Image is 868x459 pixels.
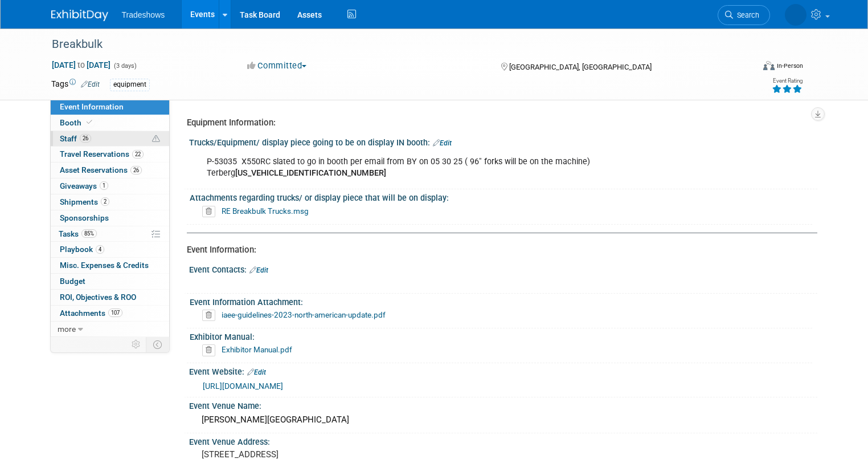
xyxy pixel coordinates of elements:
[60,118,95,127] span: Booth
[81,80,100,88] a: Edit
[126,337,146,352] td: Personalize Event Tab Strip
[222,310,386,319] a: iaee-guidelines-2023-north-american-update.pdf
[113,62,137,70] span: (3 days)
[718,5,770,25] a: Search
[87,119,92,125] i: Booth reservation complete
[187,244,809,256] div: Event Information:
[692,59,803,76] div: Event Format
[199,151,695,185] div: P-53035 X550RC slated to go in booth per email from BY on 05 30 25 ( 96" forks will be on the mac...
[110,79,150,91] div: equipment
[59,229,97,238] span: Tasks
[130,166,142,174] span: 26
[733,11,759,19] span: Search
[189,261,817,276] div: Event Contacts:
[51,210,169,226] a: Sponsorships
[763,61,775,70] img: Format-Inperson.png
[243,60,311,72] button: Committed
[60,165,142,174] span: Asset Reservations
[51,178,169,194] a: Giveaways1
[60,293,136,302] span: ROI, Objectives & ROO
[189,363,817,378] div: Event Website:
[100,181,108,190] span: 1
[51,147,169,162] a: Travel Reservations22
[60,197,109,206] span: Shipments
[189,433,817,448] div: Event Venue Address:
[76,60,87,70] span: to
[51,290,169,305] a: ROI, Objectives & ROO
[51,322,169,337] a: more
[222,206,309,216] a: RE Breakbulk Trucks.msg
[51,78,100,91] td: Tags
[190,189,812,204] div: Attachments regarding trucks/ or display piece that will be on display:
[60,181,108,190] span: Giveaways
[80,134,91,143] span: 26
[190,328,812,343] div: Exhibitor Manual:
[202,311,220,319] a: Delete attachment?
[222,345,292,354] a: Exhibitor Manual.pdf
[152,134,160,144] span: Potential Scheduling Conflict -- at least one attendee is tagged in another overlapping event.
[51,274,169,289] a: Budget
[81,229,97,238] span: 85%
[51,194,169,210] a: Shipments2
[433,139,452,147] a: Edit
[146,337,169,352] td: Toggle Event Tabs
[249,266,268,274] a: Edit
[51,306,169,321] a: Attachments107
[58,324,76,334] span: more
[60,308,122,318] span: Attachments
[51,131,169,147] a: Staff26
[60,213,109,222] span: Sponsorships
[202,346,220,354] a: Delete attachment?
[187,117,809,129] div: Equipment Information:
[48,34,739,55] div: Breakbulk
[96,245,104,254] span: 4
[189,397,817,412] div: Event Venue Name:
[202,208,220,216] a: Delete attachment?
[60,245,104,254] span: Playbook
[190,294,812,308] div: Event Information Attachment:
[235,168,386,178] b: [US_VEHICLE_IDENTIFICATION_NUMBER]
[51,258,169,273] a: Misc. Expenses & Credits
[60,102,124,111] span: Event Information
[60,149,144,159] span: Travel Reservations
[60,134,91,143] span: Staff
[60,277,85,286] span: Budget
[108,308,122,317] span: 107
[51,115,169,131] a: Booth
[51,163,169,178] a: Asset Reservations26
[198,411,809,429] div: [PERSON_NAME][GEOGRAPHIC_DATA]
[51,242,169,257] a: Playbook4
[772,78,803,84] div: Event Rating
[247,368,266,376] a: Edit
[101,197,109,206] span: 2
[785,4,806,26] img: Kay Reynolds
[189,134,817,149] div: Trucks/Equipment/ display piece going to be on display IN booth:
[51,99,169,115] a: Event Information
[122,10,165,19] span: Tradeshows
[51,10,108,21] img: ExhibitDay
[51,60,111,70] span: [DATE] [DATE]
[132,150,144,159] span: 22
[776,62,803,70] div: In-Person
[509,63,652,71] span: [GEOGRAPHIC_DATA], [GEOGRAPHIC_DATA]
[203,381,283,391] a: [URL][DOMAIN_NAME]
[60,261,149,270] span: Misc. Expenses & Credits
[51,226,169,242] a: Tasks85%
